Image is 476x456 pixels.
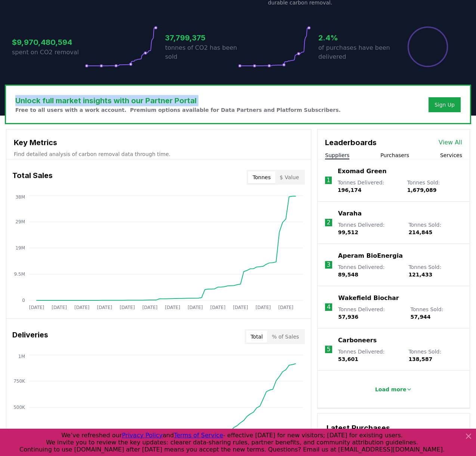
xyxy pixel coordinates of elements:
p: 2 [327,218,331,227]
span: 53,601 [338,356,358,362]
button: Services [440,152,462,159]
tspan: [DATE] [142,305,158,310]
div: Percentage of sales delivered [407,26,449,68]
button: Total [246,331,268,343]
p: Tonnes Sold : [407,179,462,194]
tspan: [DATE] [97,305,112,310]
tspan: [DATE] [188,305,203,310]
a: Varaha [338,209,362,218]
tspan: 0 [22,298,25,303]
p: Tonnes Delivered : [338,221,401,236]
button: % of Sales [267,331,303,343]
button: $ Value [275,171,304,183]
button: Load more [369,382,418,397]
p: Tonnes Delivered : [338,306,403,321]
p: 4 [327,303,331,312]
p: 3 [327,260,331,269]
span: 1,679,089 [407,187,437,193]
tspan: [DATE] [52,305,67,310]
span: 57,936 [338,314,358,320]
p: Free to all users with a work account. Premium options available for Data Partners and Platform S... [15,106,341,114]
p: spent on CO2 removal [12,48,85,57]
h3: Total Sales [12,170,53,185]
p: Tonnes Delivered : [338,179,400,194]
p: Find detailed analysis of carbon removal data through time. [14,150,303,158]
p: 1 [327,176,330,185]
tspan: 19M [15,245,25,251]
p: 5 [327,345,331,354]
span: 57,944 [411,314,431,320]
tspan: [DATE] [120,305,135,310]
tspan: [DATE] [165,305,180,310]
tspan: 750K [13,379,25,384]
tspan: 29M [15,219,25,224]
tspan: [DATE] [29,305,44,310]
a: Carboneers [338,336,377,345]
button: Tonnes [248,171,275,183]
tspan: [DATE] [74,305,90,310]
a: Sign Up [435,101,455,108]
span: 89,548 [338,272,358,278]
button: Purchasers [380,152,409,159]
tspan: [DATE] [278,305,294,310]
h3: Leaderboards [325,137,377,148]
tspan: 500K [13,405,25,410]
h3: 37,799,375 [165,32,238,43]
p: of purchases have been delivered [318,43,391,61]
a: Aperam BioEnergia [338,251,403,260]
a: Exomad Green [338,167,387,176]
p: Tonnes Sold : [408,221,462,236]
tspan: 1M [18,354,25,359]
tspan: [DATE] [233,305,248,310]
tspan: [DATE] [210,305,226,310]
a: Wakefield Biochar [338,294,399,303]
tspan: 9.5M [14,272,25,277]
span: 196,174 [338,187,362,193]
button: Suppliers [325,152,349,159]
h3: Key Metrics [14,137,303,148]
h3: $9,970,480,594 [12,37,85,48]
h3: 2.4% [318,32,391,43]
p: Tonnes Sold : [408,263,462,278]
p: Tonnes Sold : [408,348,462,363]
h3: Unlock full market insights with our Partner Portal [15,95,341,106]
p: Tonnes Sold : [411,306,462,321]
p: Load more [375,386,407,393]
span: 138,587 [408,356,432,362]
p: tonnes of CO2 has been sold [165,43,238,61]
p: Tonnes Delivered : [338,263,401,278]
a: View All [439,138,462,147]
p: Tonnes Delivered : [338,348,401,363]
h3: Deliveries [12,329,48,344]
tspan: 38M [15,195,25,200]
h3: Latest Purchases [327,422,461,434]
span: 214,845 [408,229,432,235]
tspan: [DATE] [256,305,271,310]
span: 99,512 [338,229,358,235]
span: 121,433 [408,272,432,278]
button: Sign Up [429,97,461,112]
